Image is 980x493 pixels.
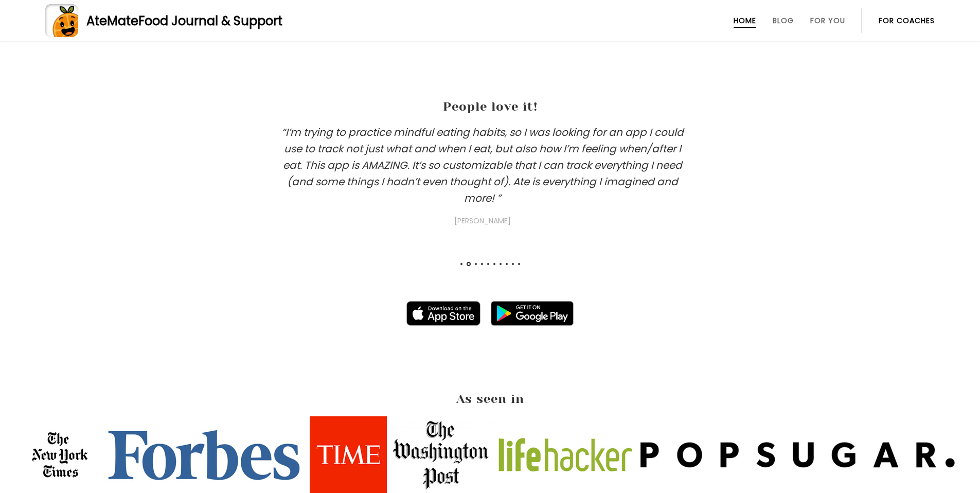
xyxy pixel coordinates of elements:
a: For Coaches [879,16,935,25]
a: Home [734,16,756,25]
div: AteMate [78,12,282,30]
a: AteMateFood Journal & Support [45,4,935,37]
h2: As seen in [12,392,968,406]
span: Food Journal & Support [138,12,282,29]
span: [PERSON_NAME] [277,215,688,227]
a: For You [810,16,845,25]
img: badge-download-google.png [491,301,574,326]
img: badge-download-apple.svg [406,301,480,326]
h3: “I’m trying to practice mindful eating habits, so I was looking for an app I could use to track n... [277,124,688,227]
a: Blog [773,16,794,25]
